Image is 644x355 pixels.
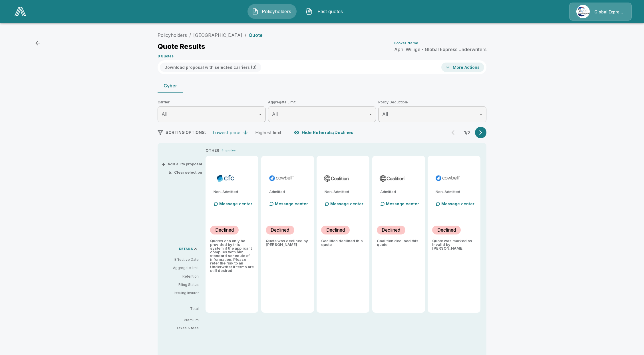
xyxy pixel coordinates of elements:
[305,8,312,15] img: Past quotes Icon
[168,171,172,174] span: ×
[325,190,365,194] p: Non-Admitted
[213,130,240,135] div: Lowest price
[162,326,203,330] p: Taxes & fees
[162,111,167,117] span: All
[377,239,420,246] p: Coalition declined this quote
[158,43,205,50] p: Quote Results
[179,247,193,250] p: DETAILS
[162,265,199,270] p: Aggregate limit
[252,8,259,15] img: Policyholders Icon
[162,274,199,279] p: Retention
[219,201,252,207] p: Message center
[379,174,406,182] img: coalitioncyberadmitted
[158,79,183,93] button: Cyber
[210,239,254,272] p: Quotes can only be provided by this system if the applicant complies with our standard schedule o...
[225,148,236,153] p: quotes
[158,55,174,58] p: 9 Quotes
[271,226,289,233] p: Declined
[576,5,590,18] img: Agency Icon
[293,127,356,138] button: Hide Referrals/Declines
[249,33,263,37] p: Quote
[158,32,187,38] a: Policyholders
[162,162,165,166] span: +
[382,226,400,233] p: Declined
[378,99,486,105] span: Policy Deductible
[158,99,266,105] span: Carrier
[247,4,297,19] button: Policyholders IconPolicyholders
[382,111,388,117] span: All
[441,63,484,72] button: More Actions
[162,307,203,310] p: Total
[301,4,350,19] button: Past quotes IconPast quotes
[268,174,295,182] img: cowbellp100
[245,32,246,39] li: /
[215,226,234,233] p: Declined
[272,111,278,117] span: All
[162,290,199,296] p: Issuing Insurer
[162,318,203,322] p: Premium
[269,190,309,194] p: Admitted
[323,174,350,182] img: coalitioncyber
[441,201,474,207] p: Message center
[212,174,239,182] img: cfccyber
[461,130,473,135] p: 1 / 2
[222,148,224,153] p: 5
[261,8,292,15] span: Policyholders
[569,3,632,21] a: Agency IconGlobal Express Underwriters
[326,226,345,233] p: Declined
[163,162,202,166] button: +Add all to proposal
[255,130,281,135] div: Highest limit
[162,257,199,262] p: Effective Date
[594,9,625,15] p: Global Express Underwriters
[158,32,263,39] nav: breadcrumb
[15,7,26,16] img: AA Logo
[266,239,309,246] p: Quote was declined by [PERSON_NAME]
[434,174,461,182] img: cowbellp250
[330,201,363,207] p: Message center
[170,171,202,174] button: ×Clear selection
[166,130,206,135] span: SORTING OPTIONS:
[321,239,365,246] p: Coalition declined this quote
[275,201,308,207] p: Message center
[193,32,242,38] a: [GEOGRAPHIC_DATA]
[162,282,199,287] p: Filing Status
[394,41,418,45] p: Broker Name
[214,190,254,194] p: Non-Admitted
[189,32,191,39] li: /
[436,190,476,194] p: Non-Admitted
[386,201,419,207] p: Message center
[380,190,420,194] p: Admitted
[268,99,376,105] span: Aggregate Limit
[432,239,476,250] p: Quote was marked as Invalid by [PERSON_NAME]
[394,47,486,52] p: April Willige - Global Express Underwriters
[206,148,219,153] p: OTHER
[437,226,456,233] p: Declined
[160,63,261,72] button: Download proposal with selected carriers (0)
[315,8,346,15] span: Past quotes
